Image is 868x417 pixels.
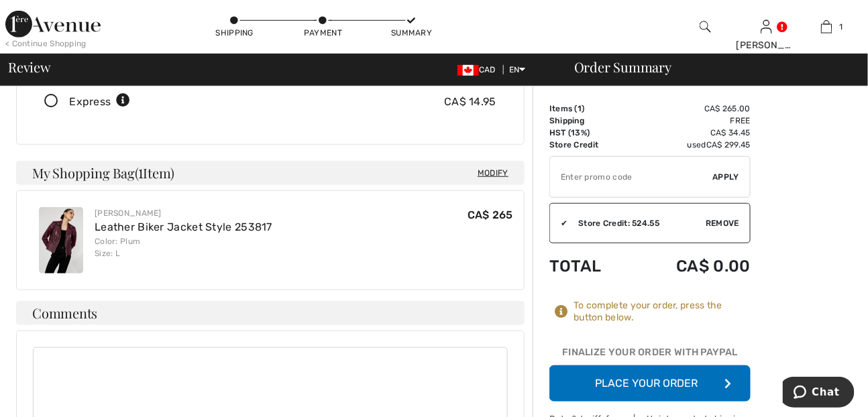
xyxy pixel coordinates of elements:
[700,19,711,35] img: search the website
[457,65,479,76] img: Canadian Dollar
[215,27,255,39] div: Shipping
[509,65,526,74] span: EN
[761,20,772,33] a: Sign In
[633,127,751,139] td: CA$ 34.45
[549,115,633,127] td: Shipping
[713,171,740,183] span: Apply
[633,103,751,115] td: CA$ 265.00
[549,139,633,151] td: Store Credit
[69,94,130,110] div: Express
[444,94,496,110] div: CA$ 14.95
[783,377,855,410] iframe: Opens a widget where you can chat to one of our agents
[39,207,83,274] img: Leather Biker Jacket Style 253817
[549,365,751,402] button: Place Your Order
[549,127,633,139] td: HST (13%)
[16,161,525,185] h4: My Shopping Bag
[839,21,843,33] span: 1
[706,217,739,229] span: Remove
[478,166,508,180] span: Modify
[550,217,567,229] div: ✔
[95,207,272,219] div: [PERSON_NAME]
[5,38,87,50] div: < Continue Shopping
[549,243,633,289] td: Total
[567,217,706,229] div: Store Credit: 524.55
[8,60,50,74] span: Review
[95,235,272,259] div: Color: Plum Size: L
[633,139,751,151] td: used
[550,157,713,197] input: Promo code
[633,243,751,289] td: CA$ 0.00
[468,208,513,221] span: CA$ 265
[549,345,751,365] div: Finalize Your Order with PayPal
[138,163,143,180] span: 1
[761,19,772,35] img: My Info
[95,221,272,233] a: Leather Biker Jacket Style 253817
[5,11,101,38] img: 1ère Avenue
[737,38,796,52] div: [PERSON_NAME]
[303,27,343,39] div: Payment
[578,104,582,113] span: 1
[549,103,633,115] td: Items ( )
[457,65,501,74] span: CAD
[821,19,832,35] img: My Bag
[574,300,751,324] div: To complete your order, press the button below.
[558,60,860,74] div: Order Summary
[391,27,431,39] div: Summary
[706,140,751,150] span: CA$ 299.45
[633,115,751,127] td: Free
[16,301,525,325] h4: Comments
[797,19,857,35] a: 1
[135,164,174,182] span: ( Item)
